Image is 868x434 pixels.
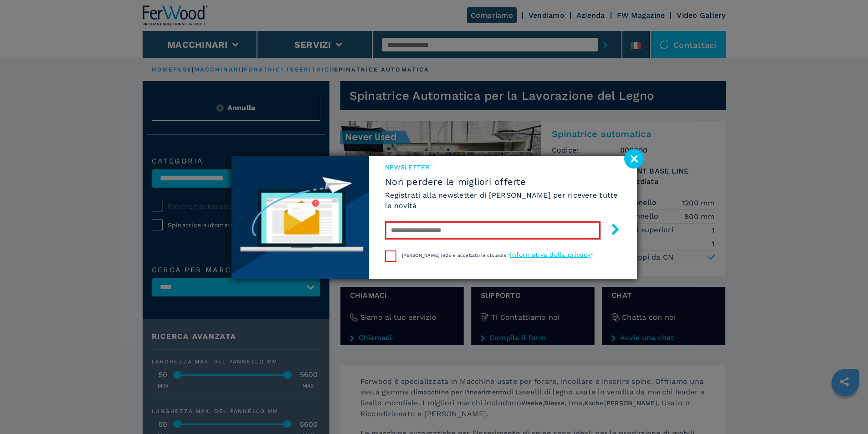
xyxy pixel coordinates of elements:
[591,253,593,258] span: "
[601,220,621,241] button: submit-button
[510,251,591,258] a: informativa della privacy
[402,253,510,258] span: [PERSON_NAME] letto e accettato le clausole "
[385,190,621,211] h6: Registrati alla newsletter di [PERSON_NAME] per ricevere tutte le novità
[385,163,621,172] span: NEWSLETTER
[385,176,621,187] span: Non perdere le migliori offerte
[231,156,370,279] img: Newsletter image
